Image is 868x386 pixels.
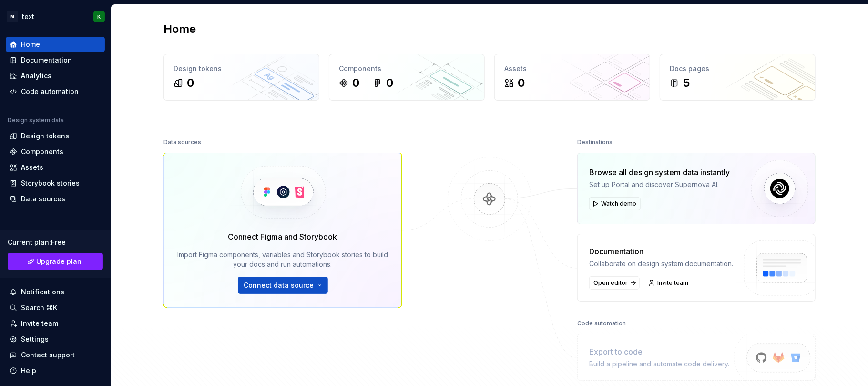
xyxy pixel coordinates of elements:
a: Storybook stories [6,176,105,191]
button: Contact support [6,347,105,363]
div: Settings [21,334,49,344]
div: Components [339,64,475,73]
a: Code automation [6,84,105,99]
a: Design tokens [6,128,105,144]
div: Connect Figma and Storybook [228,231,337,242]
div: Help [21,366,36,376]
a: Documentation [6,52,105,68]
a: Settings [6,332,105,347]
div: Invite team [21,319,58,328]
div: Design tokens [21,131,69,141]
div: Documentation [21,55,72,65]
span: Open editor [593,279,628,287]
div: Collaborate on design system documentation. [589,259,733,269]
div: Analytics [21,71,51,81]
div: Current plan : Free [8,238,103,247]
div: Home [21,40,40,49]
a: Design tokens0 [163,54,319,101]
a: Upgrade plan [8,253,103,270]
div: Data sources [163,136,201,149]
a: Data sources [6,191,105,207]
div: Set up Portal and discover Supernova AI. [589,180,730,189]
div: Documentation [589,246,733,257]
div: K [98,13,101,21]
div: Design system data [8,116,64,124]
div: Design tokens [174,64,309,73]
div: Search ⌘K [21,303,57,313]
a: Components00 [329,54,485,101]
h2: Home [163,21,196,37]
button: Watch demo [589,197,641,210]
span: Connect data source [244,281,314,290]
div: Contact support [21,350,75,360]
div: 5 [683,75,690,91]
a: Home [6,37,105,52]
a: Assets [6,160,105,175]
a: Open editor [589,276,640,290]
div: 0 [518,75,525,91]
div: Export to code [589,346,729,357]
div: Data sources [21,194,65,204]
a: Analytics [6,68,105,83]
a: Invite team [6,316,105,331]
div: Import Figma components, variables and Storybook stories to build your docs and run automations. [177,250,388,269]
button: Notifications [6,284,105,300]
button: MtextK [2,6,109,27]
div: Build a pipeline and automate code delivery. [589,359,729,369]
div: Browse all design system data instantly [589,167,730,178]
div: Assets [504,64,640,73]
div: Code automation [21,87,79,96]
div: Notifications [21,287,64,297]
a: Invite team [645,276,693,290]
div: 0 [352,75,359,91]
span: Watch demo [601,200,636,208]
button: Search ⌘K [6,300,105,315]
span: Invite team [657,279,688,287]
div: Components [21,147,63,156]
div: M [7,11,18,22]
button: Connect data source [238,277,328,294]
div: Destinations [577,136,613,149]
div: Assets [21,163,43,172]
div: Docs pages [670,64,806,73]
a: Assets0 [494,54,650,101]
div: Storybook stories [21,178,80,188]
a: Components [6,144,105,159]
a: Docs pages5 [660,54,816,101]
div: Code automation [577,317,626,330]
span: Upgrade plan [37,257,82,266]
button: Help [6,363,105,378]
div: 0 [386,75,393,91]
div: text [22,12,34,21]
div: 0 [187,75,194,91]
